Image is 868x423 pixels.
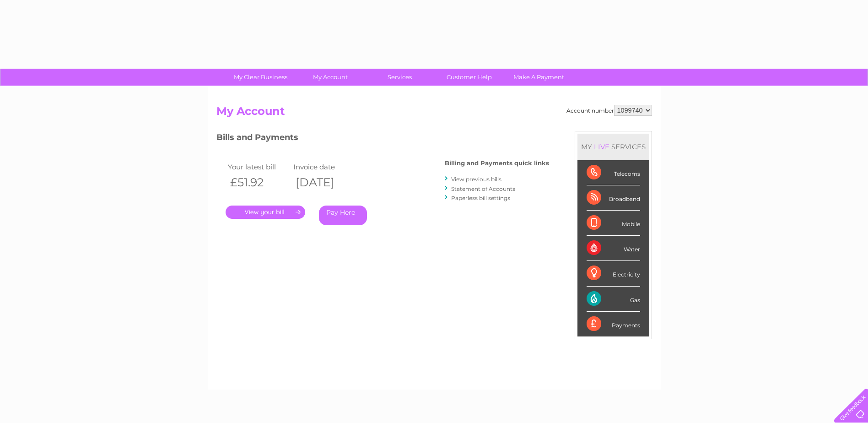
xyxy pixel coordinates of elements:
[223,69,298,86] a: My Clear Business
[431,69,507,86] a: Customer Help
[362,69,437,86] a: Services
[592,142,611,151] div: LIVE
[292,69,368,86] a: My Account
[216,131,549,147] h3: Bills and Payments
[291,173,357,192] th: [DATE]
[226,206,305,219] a: .
[587,287,640,312] div: Gas
[587,236,640,261] div: Water
[587,211,640,236] div: Mobile
[587,312,640,336] div: Payments
[445,160,549,167] h4: Billing and Payments quick links
[451,176,501,183] a: View previous bills
[451,185,515,192] a: Statement of Accounts
[319,206,367,225] a: Pay Here
[226,161,291,173] td: Your latest bill
[451,195,510,201] a: Paperless bill settings
[216,105,652,122] h2: My Account
[577,134,649,160] div: MY SERVICES
[587,160,640,185] div: Telecoms
[501,69,577,86] a: Make A Payment
[566,105,652,116] div: Account number
[226,173,291,192] th: £51.92
[587,185,640,211] div: Broadband
[291,161,357,173] td: Invoice date
[587,261,640,286] div: Electricity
